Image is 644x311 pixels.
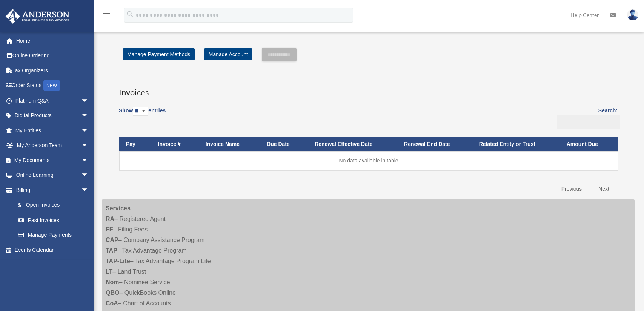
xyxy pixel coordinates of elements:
a: Digital Productsarrow_drop_down [5,108,100,123]
a: Previous [556,181,587,197]
a: My Anderson Teamarrow_drop_down [5,138,100,153]
th: Pay: activate to sort column descending [119,137,151,151]
strong: QBO [106,290,119,296]
a: Manage Payment Methods [123,48,195,60]
th: Renewal Effective Date: activate to sort column ascending [308,137,397,151]
span: arrow_drop_down [81,182,96,198]
strong: Nom [106,279,119,285]
a: Online Ordering [5,48,100,63]
strong: CAP [106,237,118,243]
th: Due Date: activate to sort column ascending [260,137,308,151]
span: arrow_drop_down [81,168,96,183]
th: Invoice Name: activate to sort column ascending [199,137,260,151]
a: Tax Organizers [5,63,100,78]
strong: FF [106,226,113,233]
span: arrow_drop_down [81,123,96,138]
label: Search: [555,106,618,129]
a: Events Calendar [5,242,100,257]
a: My Entitiesarrow_drop_down [5,123,100,138]
a: Home [5,33,100,48]
strong: TAP [106,247,117,254]
a: $Open Invoices [11,198,92,213]
strong: Services [106,205,131,211]
input: Search: [557,115,620,130]
a: Manage Payments [11,228,96,243]
a: Platinum Q&Aarrow_drop_down [5,93,100,108]
span: arrow_drop_down [81,93,96,109]
img: User Pic [627,9,638,20]
th: Related Entity or Trust: activate to sort column ascending [472,137,560,151]
span: $ [22,201,26,210]
th: Amount Due: activate to sort column ascending [560,137,618,151]
span: arrow_drop_down [81,138,96,153]
span: arrow_drop_down [81,153,96,168]
a: Next [593,181,615,197]
label: Show entries [119,106,166,123]
th: Invoice #: activate to sort column ascending [151,137,199,151]
i: search [126,10,134,18]
h3: Invoices [119,80,618,98]
select: Showentries [133,107,148,116]
a: Online Learningarrow_drop_down [5,168,100,183]
i: menu [102,11,111,20]
span: arrow_drop_down [81,108,96,124]
strong: TAP-Lite [106,258,130,264]
a: Billingarrow_drop_down [5,182,96,198]
img: Anderson Advisors Platinum Portal [3,9,72,24]
div: NEW [43,80,60,91]
a: Manage Account [204,48,252,60]
td: No data available in table [119,151,618,170]
strong: RA [106,216,114,222]
a: My Documentsarrow_drop_down [5,153,100,168]
strong: CoA [106,300,118,306]
th: Renewal End Date: activate to sort column ascending [397,137,472,151]
strong: LT [106,268,112,275]
a: menu [102,13,111,20]
a: Past Invoices [11,213,96,228]
a: Order StatusNEW [5,78,100,93]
